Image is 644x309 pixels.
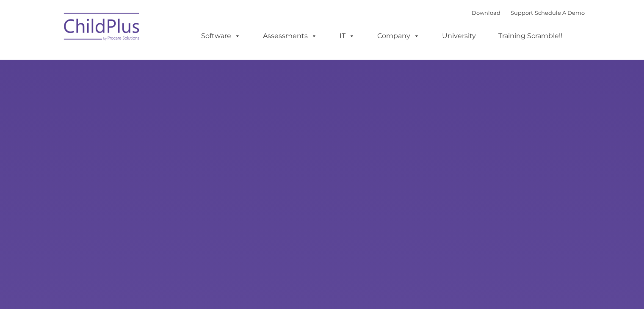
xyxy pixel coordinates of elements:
[511,9,533,16] a: Support
[535,9,585,16] a: Schedule A Demo
[369,28,428,44] a: Company
[193,28,249,44] a: Software
[472,9,585,16] font: |
[60,7,144,49] img: ChildPlus by Procare Solutions
[490,28,571,44] a: Training Scramble!!
[434,28,484,44] a: University
[331,28,363,44] a: IT
[472,9,500,16] a: Download
[254,28,326,44] a: Assessments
